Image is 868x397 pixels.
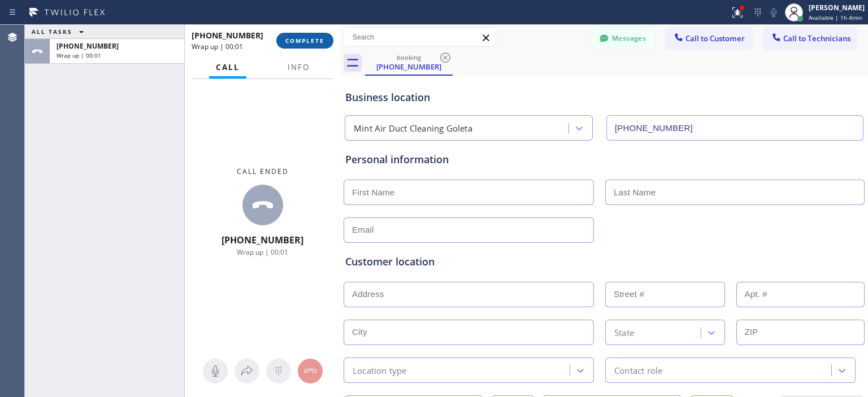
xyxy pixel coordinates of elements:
span: COMPLETE [285,37,324,45]
span: [PHONE_NUMBER] [192,30,263,41]
div: Customer location [345,254,863,269]
span: Call to Technicians [783,33,850,43]
div: [PERSON_NAME] [809,3,865,12]
input: Last Name [605,180,865,205]
div: State [614,326,634,339]
input: Street # [605,282,725,307]
button: Call to Customer [666,28,752,49]
input: ZIP [736,320,865,345]
button: Mute [203,359,228,383]
div: Personal information [345,152,863,167]
div: (805) 223-7839 [366,50,452,75]
input: City [344,320,594,345]
input: Phone Number [606,115,863,141]
span: Call [216,62,240,72]
div: Mint Air Duct Cleaning Goleta [354,122,472,135]
div: Contact role [614,364,662,377]
button: ALL TASKS [25,25,95,38]
input: Email [344,217,594,243]
input: First Name [344,180,594,205]
span: [PHONE_NUMBER] [57,41,119,51]
span: Available | 1h 4min [809,14,862,21]
div: Business location [345,90,863,105]
button: Open directory [235,359,259,383]
button: Call [209,56,246,78]
button: Info [281,56,316,78]
span: Wrap up | 00:01 [237,247,288,257]
div: Location type [353,364,407,377]
input: Search [344,28,496,46]
button: Hang up [298,359,323,383]
span: Call ended [237,167,289,176]
button: Open dialpad [266,359,291,383]
button: Messages [592,28,654,49]
span: ALL TASKS [32,28,72,36]
span: Call to Customer [685,33,745,43]
span: Wrap up | 00:01 [192,42,243,51]
span: Wrap up | 00:01 [57,51,101,59]
input: Address [344,282,594,307]
button: Mute [766,5,782,20]
span: Info [288,62,310,72]
button: COMPLETE [276,33,333,49]
input: Apt. # [736,282,865,307]
div: [PHONE_NUMBER] [366,62,452,72]
div: booking [366,53,452,62]
span: [PHONE_NUMBER] [222,234,303,246]
button: Call to Technicians [763,28,857,49]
